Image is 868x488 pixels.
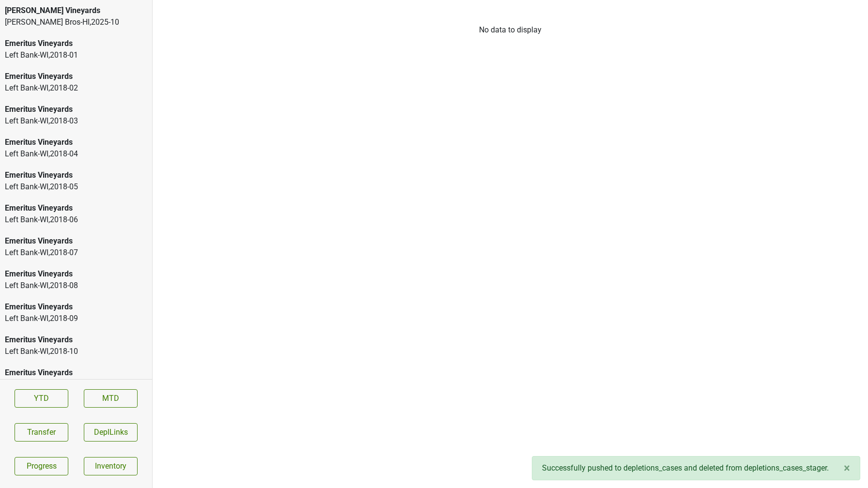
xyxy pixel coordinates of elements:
div: Emeritus Vineyards [5,137,147,148]
div: Left Bank-WI , 2018 - 03 [5,115,147,127]
a: Progress [15,457,68,475]
div: Left Bank-WI , 2018 - 09 [5,313,147,324]
div: Emeritus Vineyards [5,38,147,49]
div: Left Bank-WI , 2018 - 06 [5,214,147,226]
div: Left Bank-WI , 2018 - 10 [5,346,147,357]
div: Left Bank-WI , 2018 - 08 [5,280,147,291]
div: [PERSON_NAME] Bros-HI , 2025 - 10 [5,16,147,28]
div: Left Bank-WI , 2018 - 01 [5,49,147,61]
div: Emeritus Vineyards [5,334,147,346]
div: Left Bank-WI , 2018 - 04 [5,148,147,160]
div: Emeritus Vineyards [5,268,147,280]
div: No data to display [153,24,868,36]
a: YTD [15,389,68,408]
div: Left Bank-WI , 2018 - 07 [5,247,147,259]
div: Emeritus Vineyards [5,169,147,181]
div: Left Bank-WI , 2018 - 11 [5,379,147,390]
div: Emeritus Vineyards [5,71,147,82]
button: DeplLinks [84,423,138,442]
span: × [844,461,850,475]
div: Left Bank-WI , 2018 - 02 [5,82,147,94]
div: Emeritus Vineyards [5,367,147,379]
a: Inventory [84,457,138,475]
div: Emeritus Vineyards [5,104,147,115]
div: Emeritus Vineyards [5,301,147,313]
div: Emeritus Vineyards [5,202,147,214]
div: Successfully pushed to depletions_cases and deleted from depletions_cases_stager. [532,456,860,480]
button: Transfer [15,423,68,442]
div: [PERSON_NAME] Vineyards [5,5,147,16]
div: Emeritus Vineyards [5,235,147,247]
a: MTD [84,389,138,408]
div: Left Bank-WI , 2018 - 05 [5,181,147,193]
